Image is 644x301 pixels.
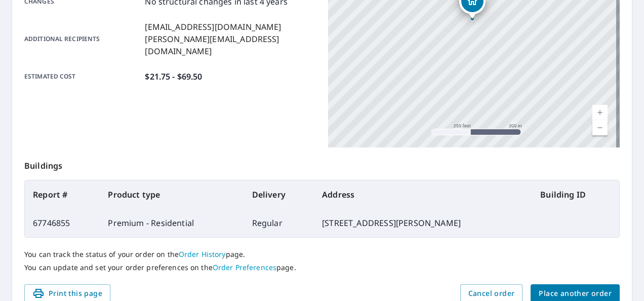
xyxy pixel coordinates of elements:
p: Estimated cost [24,70,141,83]
p: You can update and set your order preferences on the page. [24,263,620,272]
td: 67746855 [25,209,100,237]
a: Current Level 17, Zoom In [592,105,608,120]
a: Order History [179,249,226,259]
th: Building ID [532,180,619,209]
p: You can track the status of your order on the page. [24,250,620,259]
p: [EMAIL_ADDRESS][DOMAIN_NAME] [145,21,316,33]
th: Report # [25,180,100,209]
th: Product type [100,180,244,209]
td: Regular [244,209,314,237]
span: Place another order [539,287,612,300]
td: [STREET_ADDRESS][PERSON_NAME] [314,209,532,237]
span: Cancel order [468,287,515,300]
th: Address [314,180,532,209]
a: Current Level 17, Zoom Out [592,120,608,135]
td: Premium - Residential [100,209,244,237]
p: $21.75 - $69.50 [145,70,202,83]
p: Buildings [24,147,620,180]
th: Delivery [244,180,314,209]
span: Print this page [32,287,102,300]
p: [PERSON_NAME][EMAIL_ADDRESS][DOMAIN_NAME] [145,33,316,57]
p: Additional recipients [24,21,141,57]
a: Order Preferences [213,262,276,272]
